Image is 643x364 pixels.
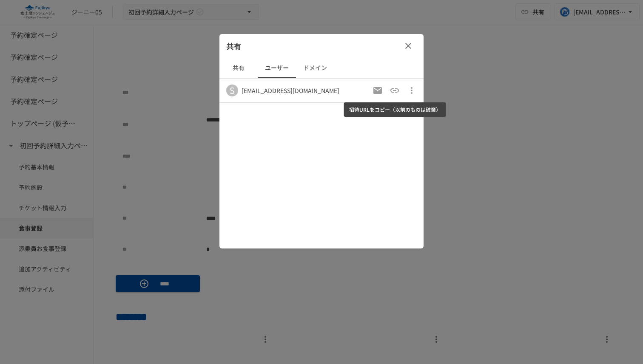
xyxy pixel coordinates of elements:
button: 招待メールの再送 [369,82,386,99]
button: 共有 [219,58,258,78]
button: ユーザー [258,58,296,78]
button: ドメイン [296,58,334,78]
div: 招待URLをコピー（以前のものは破棄） [344,102,446,117]
div: [EMAIL_ADDRESS][DOMAIN_NAME] [242,86,339,95]
div: 共有 [219,34,424,58]
div: S [226,85,238,96]
button: 招待URLをコピー（以前のものは破棄） [386,82,403,99]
